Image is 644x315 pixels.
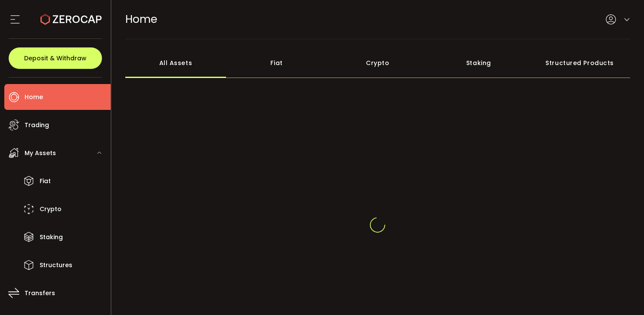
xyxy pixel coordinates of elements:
[24,55,87,61] span: Deposit & Withdraw
[25,119,49,131] span: Trading
[529,48,630,78] div: Structured Products
[125,12,157,27] span: Home
[40,259,72,271] span: Structures
[40,203,62,215] span: Crypto
[428,48,529,78] div: Staking
[226,48,327,78] div: Fiat
[327,48,428,78] div: Crypto
[25,147,56,159] span: My Assets
[25,287,55,299] span: Transfers
[25,91,43,103] span: Home
[40,175,51,187] span: Fiat
[40,231,63,243] span: Staking
[125,48,226,78] div: All Assets
[9,47,102,69] button: Deposit & Withdraw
